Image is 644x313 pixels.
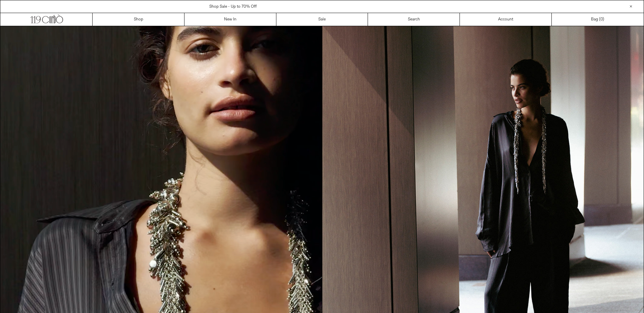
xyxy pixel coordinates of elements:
[600,16,604,22] span: )
[600,17,603,22] span: 0
[209,4,257,9] a: Shop Sale - Up to 70% Off
[552,13,644,26] a: Bag ()
[184,13,276,26] a: New In
[460,13,552,26] a: Account
[276,13,368,26] a: Sale
[93,13,184,26] a: Shop
[368,13,460,26] a: Search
